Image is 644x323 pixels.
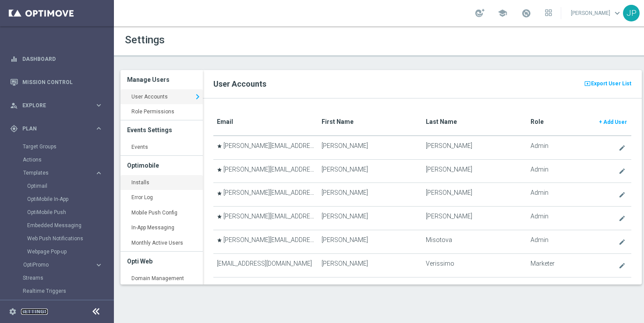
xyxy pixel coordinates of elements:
span: Admin [531,189,548,197]
td: [PERSON_NAME] [318,207,422,230]
div: Templates [23,170,95,176]
a: Settings [21,309,48,314]
i: star [217,144,222,149]
h3: Events Settings [127,120,196,140]
td: [PERSON_NAME][EMAIL_ADDRESS][PERSON_NAME][DOMAIN_NAME] [213,207,318,230]
span: Templates [23,170,86,176]
i: keyboard_arrow_right [95,169,103,177]
a: Target Groups [23,143,91,150]
a: Web Push Notifications [27,235,91,242]
button: gps_fixed Plan keyboard_arrow_right [10,125,103,132]
translate: Last Name [426,118,457,125]
span: + [599,119,602,125]
h2: User Accounts [213,79,631,89]
a: Domain Management [120,271,203,287]
div: Web Push Notifications [27,232,113,245]
td: [PERSON_NAME][EMAIL_ADDRESS][PERSON_NAME][DOMAIN_NAME] [213,159,318,183]
span: keyboard_arrow_down [612,8,622,18]
i: star [217,238,222,243]
td: [PERSON_NAME] [318,277,422,301]
translate: Email [217,118,233,125]
div: Streams [23,271,113,284]
translate: First Name [322,118,354,125]
td: [PERSON_NAME][EMAIL_ADDRESS][DOMAIN_NAME] [213,277,318,301]
div: Dashboard [10,47,103,70]
a: User Accounts [120,89,203,105]
h3: Manage Users [127,70,196,89]
a: Role Permissions [120,104,203,120]
i: keyboard_arrow_right [95,101,103,109]
i: present_to_all [584,79,591,88]
i: create [619,168,626,175]
span: Admin [531,213,548,220]
a: Optimail [27,183,91,190]
button: person_search Explore keyboard_arrow_right [10,102,103,109]
span: Explore [22,103,95,108]
a: OptiMobile Push [27,209,91,216]
div: OptiPromo [23,262,95,267]
div: OptiMobile In-App [27,193,113,206]
td: Misotova [422,230,527,253]
span: Admin [531,284,548,291]
div: Plan [10,125,95,133]
translate: Role [531,118,544,125]
div: OptiMobile Push [27,206,113,219]
i: create [619,215,626,222]
a: Realtime Triggers [23,288,91,295]
button: equalizer Dashboard [10,56,103,63]
td: [PERSON_NAME] [318,183,422,207]
td: [PERSON_NAME][EMAIL_ADDRESS][DOMAIN_NAME] [213,136,318,159]
td: [PERSON_NAME][EMAIL_ADDRESS][DOMAIN_NAME] [213,230,318,253]
div: Target Groups [23,140,113,153]
i: create [619,191,626,198]
div: Explore [10,102,95,109]
button: Templates keyboard_arrow_right [23,169,103,176]
div: JP [623,5,640,21]
a: Monthly Active Users [120,235,203,251]
td: [PERSON_NAME] [422,207,527,230]
div: Embedded Messaging [27,219,113,232]
div: Webpage Pop-up [27,245,113,258]
span: Admin [531,166,548,173]
i: create [619,144,626,151]
a: Streams [23,274,91,281]
td: [PERSON_NAME] [422,183,527,207]
td: [PERSON_NAME] [318,136,422,159]
a: Error Log [120,190,203,206]
a: Dashboard [22,47,103,70]
a: Mobile Push Config [120,205,203,221]
i: person_search [10,102,18,109]
span: Admin [531,236,548,244]
a: Installs [120,175,203,191]
span: Marketer [531,260,555,267]
a: Webpage Pop-up [27,248,91,255]
a: Events [120,140,203,155]
div: Templates [23,166,113,258]
i: star [217,214,222,219]
span: Admin [531,142,548,150]
div: Optimail [27,179,113,193]
i: keyboard_arrow_right [192,90,203,103]
a: Embedded Messaging [27,222,91,229]
td: [PERSON_NAME] [318,253,422,277]
i: create [619,239,626,246]
a: OptiMobile In-App [27,196,91,203]
td: [PERSON_NAME] [422,159,527,183]
i: settings [9,308,17,316]
h3: Optimobile [127,156,196,175]
span: OptiPromo [23,262,86,267]
span: Add User [603,119,627,125]
td: [PERSON_NAME] [318,230,422,253]
td: Verissimo [422,253,527,277]
i: keyboard_arrow_right [95,124,103,133]
i: create [619,262,626,269]
td: [PERSON_NAME] [318,159,422,183]
button: OptiPromo keyboard_arrow_right [23,261,103,268]
div: Realtime Triggers [23,284,113,298]
h1: Settings [125,34,375,46]
td: Rozsahegyi [422,277,527,301]
div: Mission Control [10,70,103,94]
